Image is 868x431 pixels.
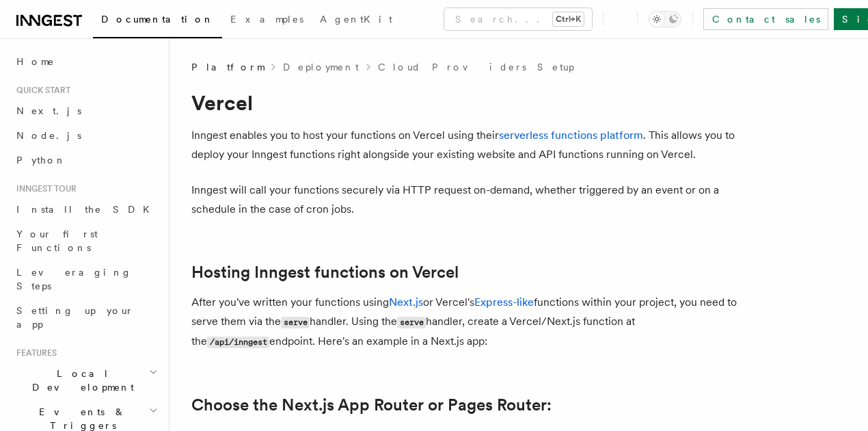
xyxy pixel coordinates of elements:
[191,90,738,115] h1: Vercel
[16,155,66,166] span: Python
[16,305,134,330] span: Setting up your app
[320,14,392,25] span: AgentKit
[11,183,77,194] span: Inngest tour
[378,60,574,74] a: Cloud Providers Setup
[397,317,426,328] code: serve
[16,130,81,141] span: Node.js
[11,361,161,400] button: Local Development
[444,8,592,30] button: Search...Ctrl+K
[474,296,534,309] a: Express-like
[191,126,738,164] p: Inngest enables you to host your functions on Vercel using their . This allows you to deploy your...
[389,296,423,309] a: Next.js
[11,348,57,358] span: Features
[11,85,70,96] span: Quick start
[11,148,161,172] a: Python
[703,8,828,30] a: Contact sales
[16,267,132,291] span: Leveraging Steps
[649,11,681,27] button: Toggle dark mode
[230,14,303,25] span: Examples
[101,14,214,25] span: Documentation
[281,317,310,328] code: serve
[222,4,312,37] a: Examples
[191,395,552,415] a: Choose the Next.js App Router or Pages Router:
[312,4,401,37] a: AgentKit
[283,60,359,74] a: Deployment
[553,12,584,26] kbd: Ctrl+K
[191,293,738,352] p: After you've written your functions using or Vercel's functions within your project, you need to ...
[207,337,269,348] code: /api/inngest
[16,55,55,68] span: Home
[191,181,738,219] p: Inngest will call your functions securely via HTTP request on-demand, whether triggered by an eve...
[11,197,161,222] a: Install the SDK
[11,123,161,148] a: Node.js
[11,260,161,298] a: Leveraging Steps
[499,129,643,142] a: serverless functions platform
[16,105,81,116] span: Next.js
[191,60,264,74] span: Platform
[11,49,161,74] a: Home
[191,263,459,282] a: Hosting Inngest functions on Vercel
[93,4,222,38] a: Documentation
[16,228,98,253] span: Your first Functions
[11,99,161,123] a: Next.js
[11,222,161,260] a: Your first Functions
[11,367,149,394] span: Local Development
[16,204,158,215] span: Install the SDK
[11,298,161,337] a: Setting up your app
